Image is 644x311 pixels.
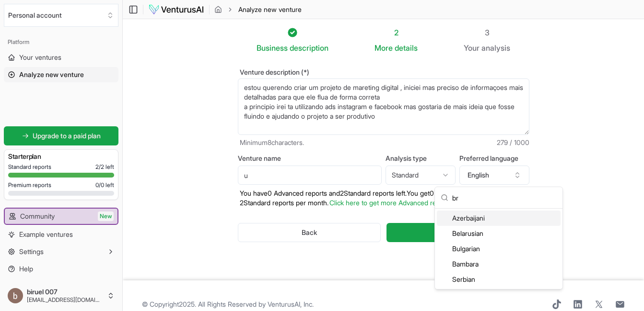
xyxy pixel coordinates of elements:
[33,131,101,141] span: Upgrade to a paid plan
[19,70,84,79] span: Analyze new venture
[437,272,561,287] div: Serbian
[375,42,393,54] span: More
[464,27,510,38] div: 3
[240,138,304,147] span: Minimum 8 characters.
[452,187,557,208] input: Search language...
[238,155,382,162] label: Venture name
[27,288,103,296] span: biruel 007
[5,209,117,224] a: CommunityNew
[4,126,118,145] a: Upgrade to a paid plan
[437,256,561,272] div: Bambara
[19,264,33,274] span: Help
[19,247,44,256] span: Settings
[257,42,288,54] span: Business
[19,230,73,239] span: Example ventures
[8,181,51,189] span: Premium reports
[386,223,529,242] button: Generate
[142,300,314,309] span: © Copyright 2025 . All Rights Reserved by .
[27,296,103,304] span: [EMAIL_ADDRESS][DOMAIN_NAME]
[238,69,529,76] label: Venture description (*)
[395,43,418,53] span: details
[4,34,118,50] div: Platform
[375,27,418,38] div: 2
[459,155,529,162] label: Preferred language
[4,67,118,82] a: Analyze new venture
[19,53,61,62] span: Your ventures
[20,211,55,221] span: Community
[238,166,382,185] input: Optional venture name
[4,244,118,259] button: Settings
[497,138,529,147] span: 279 / 1000
[437,226,561,241] div: Belarusian
[238,78,529,135] textarea: estou querendo criar um projeto de mareting digital , iniciei mas preciso de informaçoes mais det...
[329,199,453,207] a: Click here to get more Advanced reports.
[8,163,51,171] span: Standard reports
[459,166,529,185] button: English
[8,152,114,161] h3: Starter plan
[290,43,328,53] span: description
[148,4,204,15] img: logo
[238,5,302,14] span: Analyze new venture
[238,223,381,242] button: Back
[95,181,114,189] span: 0 / 0 left
[4,261,118,277] a: Help
[386,155,456,162] label: Analysis type
[8,288,23,303] img: ACg8ocLuRBK3kagwpYiCnaN1ixLIx5ccEQtol5YmsqLXDRKp0hv4Lw=s96-c
[464,42,480,54] span: Your
[238,189,529,208] p: You have 0 Advanced reports and 2 Standard reports left. Y ou get 0 Advanced reports and 2 Standa...
[4,50,118,65] a: Your ventures
[437,241,561,256] div: Bulgarian
[4,284,118,307] button: biruel 007[EMAIL_ADDRESS][DOMAIN_NAME]
[98,211,114,221] span: New
[4,4,118,27] button: Select an organization
[214,5,302,14] nav: breadcrumb
[437,211,561,226] div: Azerbaijani
[95,163,114,171] span: 2 / 2 left
[4,227,118,242] a: Example ventures
[481,43,510,53] span: analysis
[268,300,312,308] a: VenturusAI, Inc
